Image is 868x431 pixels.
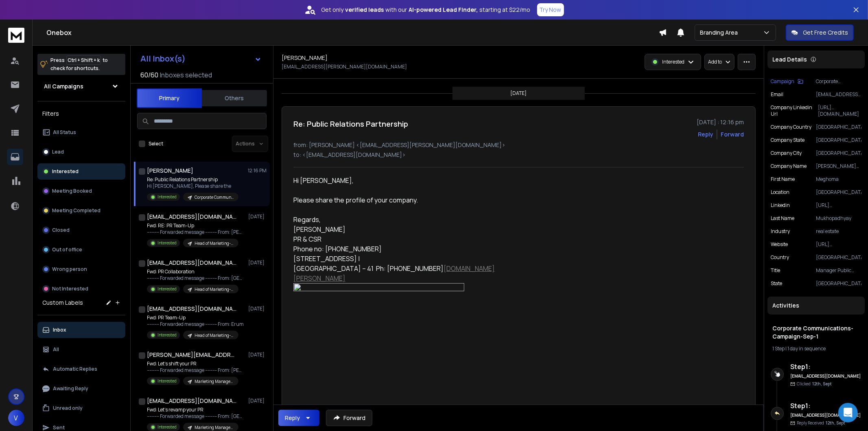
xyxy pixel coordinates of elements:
button: Closed [37,222,125,238]
h1: Re: Public Relations Partnership [293,118,408,130]
button: Primary [137,88,202,108]
p: to: <[EMAIL_ADDRESS][DOMAIN_NAME]> [293,151,744,159]
button: All Campaigns [37,78,125,95]
p: Branding Area [700,29,741,37]
p: Interested [157,378,177,384]
p: [PERSON_NAME] Premier Builder Limited [816,163,861,169]
h1: [EMAIL_ADDRESS][DOMAIN_NAME] +1 [147,397,236,405]
p: from: [PERSON_NAME] <[EMAIL_ADDRESS][PERSON_NAME][DOMAIN_NAME]> [293,141,744,149]
p: Fwd: RE: PR Team-Up [147,222,245,229]
p: [EMAIL_ADDRESS][PERSON_NAME][DOMAIN_NAME] [816,91,861,98]
p: Fwd: Let’s revamp your PR [147,407,245,413]
h1: [PERSON_NAME] [147,167,193,175]
h6: [EMAIL_ADDRESS][DOMAIN_NAME] [790,373,861,379]
p: Press to check for shortcuts. [50,56,108,73]
div: [STREET_ADDRESS] | [293,254,531,264]
p: Interested [157,194,177,200]
p: Get Free Credits [803,29,848,37]
p: Interested [52,168,79,175]
p: Add to [708,59,722,65]
button: Out of office [37,242,125,258]
p: Last Name [771,215,794,222]
p: All [53,346,59,353]
div: Regards, [293,215,531,224]
p: Meeting Booked [52,188,92,194]
button: Meeting Booked [37,183,125,199]
p: Marketing Manager-New Copy [195,378,234,385]
p: title [771,267,780,274]
button: Lead [37,144,125,160]
div: Forward [721,130,744,139]
div: Reply [285,414,300,422]
h1: [EMAIL_ADDRESS][DOMAIN_NAME] +1 [147,213,236,221]
p: Company Country [771,124,811,130]
p: Hi [PERSON_NAME], Please share the [147,183,238,189]
p: First Name [771,176,795,183]
button: Meeting Completed [37,202,125,219]
h1: [EMAIL_ADDRESS][DOMAIN_NAME] +1 [147,259,236,267]
span: 60 / 60 [140,70,158,80]
img: logo [8,28,24,43]
p: [DATE] [248,398,267,404]
h3: Custom Labels [42,299,83,307]
div: Activities [767,297,865,314]
strong: AI-powered Lead Finder, [409,6,478,14]
button: Campaign [771,78,803,85]
p: Head of Marketing-Campaign-Sep-1 [195,332,234,339]
button: Get Free Credits [786,24,854,41]
p: ---------- Forwarded message --------- From: [PERSON_NAME] [147,367,245,374]
p: [DATE] [248,213,267,220]
h1: All Inbox(s) [140,55,186,63]
div: Phone no: [PHONE_NUMBER] [293,244,531,254]
p: Interested [157,332,177,338]
p: [EMAIL_ADDRESS][PERSON_NAME][DOMAIN_NAME] [282,64,407,70]
h1: [PERSON_NAME] [282,54,328,62]
p: [URL][DOMAIN_NAME][PERSON_NAME] [818,104,861,117]
h1: [EMAIL_ADDRESS][DOMAIN_NAME] +1 [147,305,236,313]
div: [PERSON_NAME] [293,224,531,234]
p: [GEOGRAPHIC_DATA] [816,280,861,287]
p: Clicked [797,381,832,387]
p: [GEOGRAPHIC_DATA] [816,189,861,196]
button: Reply [278,410,319,426]
p: Lead Details [772,55,807,64]
p: [GEOGRAPHIC_DATA] [816,137,861,143]
span: 1 day in sequence [787,345,826,352]
p: Wrong person [52,266,87,273]
button: V [8,410,24,426]
p: [DATE] [248,259,267,266]
span: Ctrl + Shift + k [66,55,101,65]
h6: Step 1 : [790,362,861,372]
p: Fwd: Let’s shift your PR [147,361,245,367]
span: 12th, Sept [826,420,845,426]
p: ---------- Forwarded message --------- From: [PERSON_NAME] [147,229,245,235]
p: Interested [662,59,684,65]
button: Not Interested [37,281,125,297]
h3: Filters [37,108,125,119]
h1: Corporate Communications-Campaign-Sep-1 [772,324,860,341]
p: Inbox [53,327,66,333]
p: location [771,189,789,196]
button: Others [202,89,267,107]
p: ---------- Forwarded message --------- From: [GEOGRAPHIC_DATA] [147,275,245,281]
p: Corporate Communications-Campaign-Sep-1 [816,78,861,85]
p: All Status [53,129,76,136]
p: linkedin [771,202,790,209]
p: [GEOGRAPHIC_DATA] [816,124,861,130]
p: State [771,280,782,287]
p: ---------- Forwarded message --------- From: Erum [147,321,244,328]
button: Forward [326,410,372,426]
h1: All Campaigns [44,82,83,90]
h6: [EMAIL_ADDRESS][DOMAIN_NAME] [790,412,861,418]
p: industry [771,228,790,235]
p: Closed [52,227,70,233]
p: Awaiting Reply [53,385,88,392]
h6: Step 1 : [790,401,861,411]
p: Interested [157,286,177,292]
p: 12:16 PM [248,167,267,174]
p: Fwd: PR Collaboration [147,268,245,275]
button: All Status [37,124,125,141]
h1: Onebox [46,28,659,37]
button: Awaiting Reply [37,380,125,397]
p: [DATE] [248,352,267,358]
